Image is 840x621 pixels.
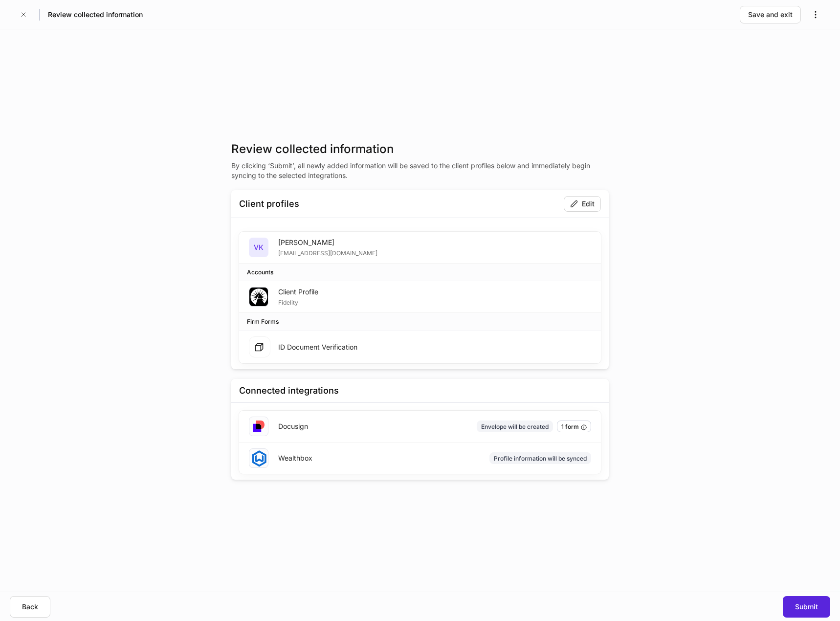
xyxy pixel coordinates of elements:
button: Save and exit [740,6,801,23]
h3: Review collected information [231,141,609,157]
div: Docusign [278,421,308,431]
div: Wealthbox [278,453,312,463]
h5: Review collected information [48,10,143,20]
p: By clicking ‘Submit’, all newly added information will be saved to the client profiles below and ... [231,161,609,180]
div: Profile information will be synced [494,454,587,463]
div: Firm Forms [247,317,279,326]
div: Submit [795,602,818,612]
div: Client profiles [239,198,299,210]
button: Back [10,596,50,618]
div: Client Profile [278,287,318,297]
div: Accounts [247,267,273,277]
div: [PERSON_NAME] [278,238,377,247]
div: [EMAIL_ADDRESS][DOMAIN_NAME] [278,247,377,257]
div: Fidelity [278,297,318,307]
div: Envelope will be created [481,422,549,431]
div: 1 form [561,422,587,431]
div: ID Document Verification [278,342,357,352]
div: Back [22,602,38,612]
div: Edit [582,199,595,209]
button: Edit [564,196,601,212]
h5: VK [254,243,264,252]
button: Submit [783,596,830,618]
div: Connected integrations [239,385,339,397]
div: Save and exit [748,10,793,20]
